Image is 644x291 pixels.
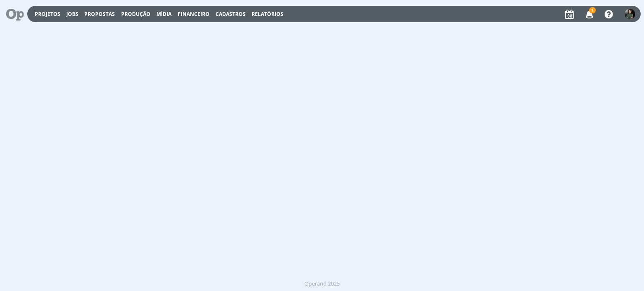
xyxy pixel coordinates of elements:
button: Propostas [82,11,117,18]
button: 1 [580,7,597,22]
a: Jobs [66,10,78,18]
span: Cadastros [216,10,246,18]
a: Produção [121,10,151,18]
button: Financeiro [175,11,212,18]
a: Mídia [156,10,171,18]
button: Jobs [64,11,81,18]
button: Mídia [154,11,174,18]
span: Propostas [84,10,115,18]
img: M [625,9,635,19]
a: Relatórios [252,10,283,18]
button: Projetos [32,11,63,18]
button: M [624,7,636,21]
button: Produção [119,11,153,18]
a: Projetos [35,10,60,18]
span: 1 [589,7,596,13]
button: Relatórios [249,11,286,18]
button: Cadastros [213,11,248,18]
a: Financeiro [178,10,210,18]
